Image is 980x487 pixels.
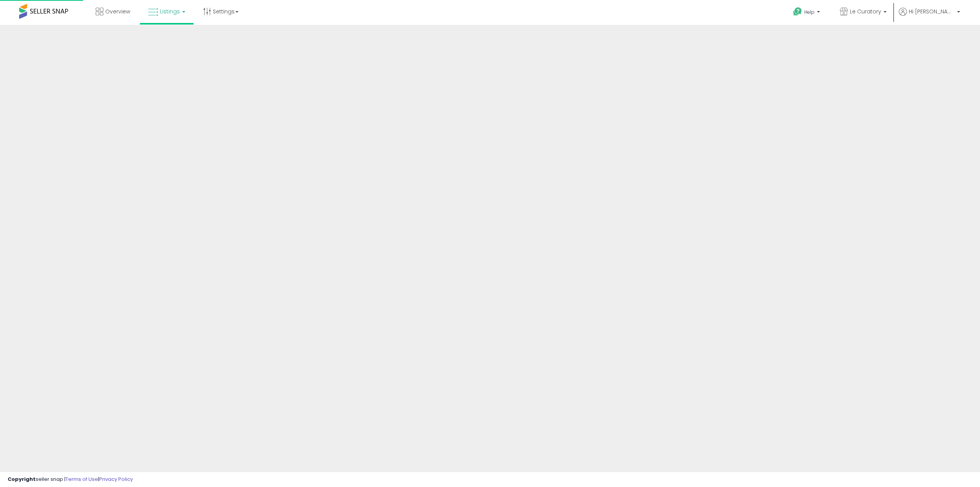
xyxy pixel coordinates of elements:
span: Hi [PERSON_NAME] [909,8,955,15]
span: Listings [160,8,180,15]
a: Help [787,1,828,25]
span: Le Curatory [850,8,881,15]
span: Overview [105,8,130,15]
a: Hi [PERSON_NAME] [899,8,960,25]
i: Get Help [793,7,802,16]
span: Help [804,9,815,15]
